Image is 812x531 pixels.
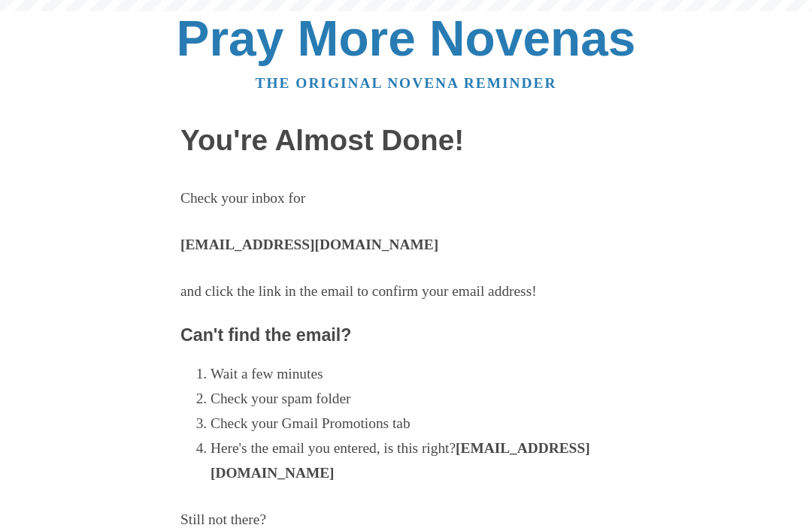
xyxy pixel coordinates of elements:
[180,279,632,304] p: and click the link in the email to confirm your email address!
[256,75,557,91] a: The original novena reminder
[180,326,632,345] h3: Can't find the email?
[180,237,438,252] strong: [EMAIL_ADDRESS][DOMAIN_NAME]
[211,387,632,412] li: Check your spam folder
[180,186,632,211] p: Check your inbox for
[177,11,636,66] a: Pray More Novenas
[180,125,632,157] h1: You're Almost Done!
[211,362,632,387] li: Wait a few minutes
[211,436,632,486] li: Here's the email you entered, is this right?
[211,440,590,481] strong: [EMAIL_ADDRESS][DOMAIN_NAME]
[211,412,632,436] li: Check your Gmail Promotions tab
